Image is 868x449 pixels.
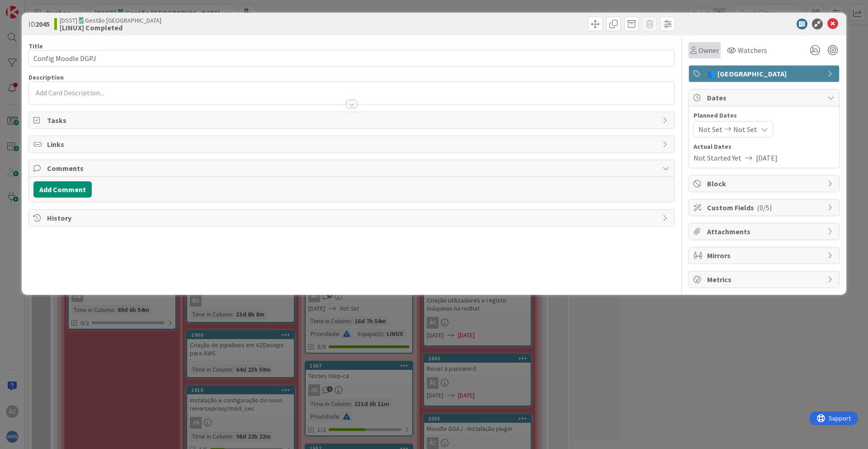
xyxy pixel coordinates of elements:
[47,213,658,223] span: History
[28,73,64,81] span: Description
[693,111,835,120] span: Planned Dates
[707,92,823,103] span: Dates
[757,203,772,212] span: ( 0/5 )
[47,163,658,174] span: Comments
[733,124,757,135] span: Not Set
[756,152,778,163] span: [DATE]
[47,115,658,126] span: Tasks
[698,45,719,56] span: Owner
[693,152,741,163] span: Not Started Yet
[28,19,50,29] span: ID
[60,24,161,31] b: [LINUX] Completed
[707,226,823,237] span: Attachments
[698,124,722,135] span: Not Set
[707,68,823,79] span: 👥 [GEOGRAPHIC_DATA]
[707,202,823,213] span: Custom Fields
[707,178,823,189] span: Block
[707,274,823,285] span: Metrics
[28,42,43,50] label: Title
[19,1,41,12] span: Support
[33,181,92,198] button: Add Comment
[35,19,50,28] b: 2045
[707,250,823,261] span: Mirrors
[28,50,675,66] input: type card name here...
[47,139,658,150] span: Links
[693,142,835,151] span: Actual Dates
[60,17,161,24] span: [DSST]🎽Gestão [GEOGRAPHIC_DATA]
[738,45,767,56] span: Watchers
